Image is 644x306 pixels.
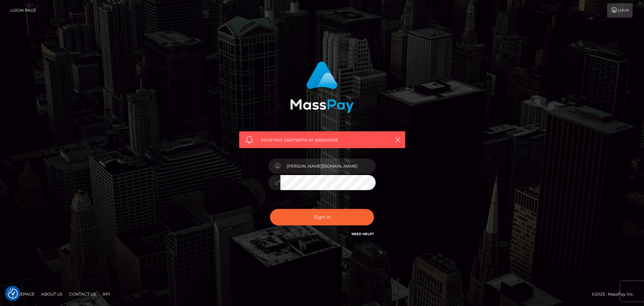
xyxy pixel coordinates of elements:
button: Consent Preferences [8,289,18,299]
a: Need Help? [352,232,374,236]
img: MassPay Login [290,61,354,113]
button: Sign in [270,209,374,225]
div: © 2025 , MassPay Inc. [592,291,639,298]
a: About Us [39,289,65,299]
a: API [100,289,113,299]
a: Login [607,3,633,17]
img: Revisit consent button [8,289,18,299]
a: Login Page [10,3,36,17]
a: Homepage [7,289,37,299]
span: Incorrect username or password. [261,136,383,143]
a: Contact Us [66,289,99,299]
input: Username... [280,159,376,174]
